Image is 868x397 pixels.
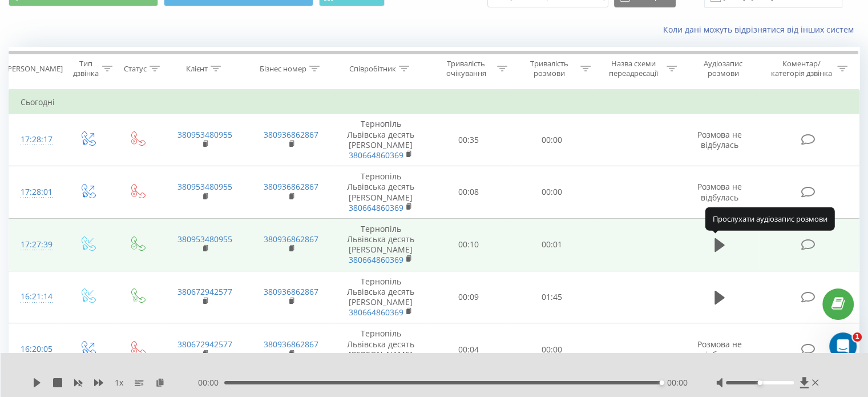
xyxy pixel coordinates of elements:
[663,24,859,35] a: Коли дані можуть відрізнятися вiд інших систем
[697,181,742,202] span: Розмова не відбулась
[697,339,742,360] span: Розмова не відбулась
[21,129,51,151] div: 17:28:17
[690,59,757,78] div: Аудіозапис розмови
[510,323,593,376] td: 00:00
[829,332,857,360] iframe: Intercom live chat
[334,218,427,271] td: Тернопіль Львівська десять [PERSON_NAME]
[768,59,834,78] div: Коментар/категорія дзвінка
[427,323,510,376] td: 00:04
[510,218,593,271] td: 00:01
[520,59,578,78] div: Тривалість розмови
[757,380,762,385] div: Accessibility label
[334,166,427,219] td: Тернопіль Львівська десять [PERSON_NAME]
[264,129,318,140] a: 380936862867
[667,377,688,388] span: 00:00
[349,202,403,213] a: 380664860369
[705,207,835,230] div: Прослухати аудіозапис розмови
[198,377,224,388] span: 00:00
[186,64,208,74] div: Клієнт
[510,271,593,323] td: 01:45
[349,64,396,74] div: Співробітник
[660,380,664,385] div: Accessibility label
[124,64,147,74] div: Статус
[604,59,664,78] div: Назва схеми переадресації
[427,218,510,271] td: 00:10
[427,166,510,219] td: 00:08
[264,286,318,297] a: 380936862867
[21,234,51,256] div: 17:27:39
[177,339,232,350] a: 380672942577
[510,114,593,166] td: 00:00
[21,286,51,308] div: 16:21:14
[334,271,427,323] td: Тернопіль Львівська десять [PERSON_NAME]
[853,332,862,342] span: 1
[260,64,306,74] div: Бізнес номер
[349,150,403,161] a: 380664860369
[264,339,318,350] a: 380936862867
[334,323,427,376] td: Тернопіль Львівська десять [PERSON_NAME]
[177,234,232,244] a: 380953480955
[349,307,403,318] a: 380664860369
[264,234,318,244] a: 380936862867
[21,338,51,360] div: 16:20:05
[697,129,742,150] span: Розмова не відбулась
[427,271,510,323] td: 00:09
[115,377,123,388] span: 1 x
[264,181,318,192] a: 380936862867
[334,114,427,166] td: Тернопіль Львівська десять [PERSON_NAME]
[21,181,51,203] div: 17:28:01
[177,129,232,140] a: 380953480955
[438,59,495,78] div: Тривалість очікування
[349,254,403,265] a: 380664860369
[177,286,232,297] a: 380672942577
[510,166,593,219] td: 00:00
[427,114,510,166] td: 00:35
[72,59,99,78] div: Тип дзвінка
[177,181,232,192] a: 380953480955
[5,64,63,74] div: [PERSON_NAME]
[9,91,859,114] td: Сьогодні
